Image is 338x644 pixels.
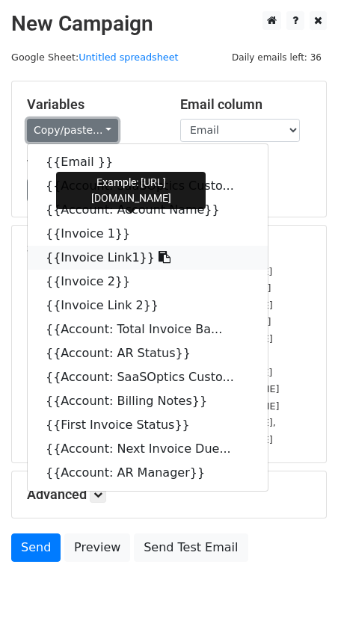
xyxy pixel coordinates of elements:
a: Untitled spreadsheet [79,52,178,63]
a: {{Account: SaaSOptics Custo... [28,365,268,389]
small: Google Sheet: [11,52,179,63]
small: [EMAIL_ADDRESS][DOMAIN_NAME], [DOMAIN_NAME][EMAIL_ADDRESS][PERSON_NAME][DOMAIN_NAME], [PERSON_NAM... [27,400,280,445]
a: {{Account: AR Status}} [28,341,268,365]
a: {{First Invoice Status}} [28,413,268,437]
span: Daily emails left: 36 [227,49,327,66]
h2: New Campaign [11,11,327,37]
a: Send Test Email [134,533,248,562]
a: Preview [64,533,130,562]
a: {{Invoice 2}} [28,270,268,294]
a: {{Account: Next Invoice Due... [28,437,268,461]
a: {{Account: Account Name}} [28,198,268,222]
iframe: Chat Widget [263,572,338,644]
a: Send [11,533,61,562]
a: {{Invoice Link 2}} [28,294,268,318]
a: {{Email }} [28,150,268,174]
a: Daily emails left: 36 [227,52,327,63]
a: {{Account: Billing Notes}} [28,389,268,413]
h5: Advanced [27,486,311,503]
a: {{Account: SaaSOptics Custo... [28,174,268,198]
a: {{Invoice Link1}} [28,246,268,270]
div: Example: [URL][DOMAIN_NAME] [56,172,206,209]
a: {{Account: AR Manager}} [28,461,268,485]
h5: Email column [180,96,311,113]
a: Copy/paste... [27,119,118,142]
a: {{Account: Total Invoice Ba... [28,318,268,341]
h5: Variables [27,96,158,113]
a: {{Invoice 1}} [28,222,268,246]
